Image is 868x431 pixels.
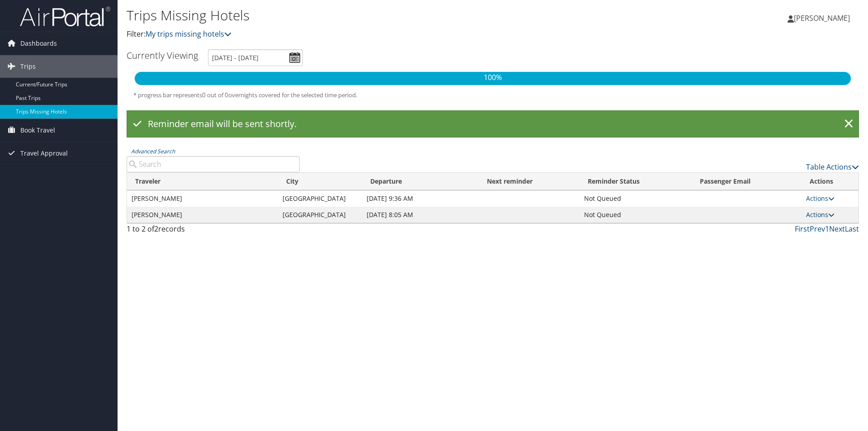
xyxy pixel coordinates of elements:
th: Next reminder [479,173,580,190]
th: City: activate to sort column ascending [278,173,362,190]
td: Not Queued [580,207,692,223]
a: Prev [810,224,825,234]
td: [DATE] 8:05 AM [362,207,479,223]
div: Reminder email will be sent shortly. [127,110,859,137]
a: Actions [806,194,835,203]
span: 2 [154,224,158,234]
a: Advanced Search [131,147,175,155]
td: [PERSON_NAME] [127,207,278,223]
div: 1 to 2 of records [127,223,300,239]
a: First [795,224,810,234]
a: 1 [825,224,829,234]
span: 0 out of 0 [202,91,228,99]
img: airportal-logo.png [20,6,110,27]
h5: * progress bar represents overnights covered for the selected time period. [133,91,852,99]
h1: Trips Missing Hotels [127,6,615,25]
span: [PERSON_NAME] [794,13,850,23]
td: [PERSON_NAME] [127,190,278,207]
h3: Currently Viewing [127,49,198,62]
th: Actions [802,173,859,190]
a: Next [829,224,845,234]
a: Last [845,224,859,234]
td: [GEOGRAPHIC_DATA] [278,207,362,223]
td: Not Queued [580,190,692,207]
td: [DATE] 9:36 AM [362,190,479,207]
span: Trips [20,55,36,78]
th: Traveler: activate to sort column ascending [127,173,278,190]
p: Filter: [127,28,615,40]
a: Table Actions [806,162,859,172]
span: Travel Approval [20,142,68,165]
a: × [841,115,857,133]
a: My trips missing hotels [146,29,231,39]
span: Book Travel [20,119,55,142]
input: Advanced Search [127,156,300,172]
p: 100% [135,72,851,84]
input: [DATE] - [DATE] [208,49,303,66]
a: Actions [806,210,835,219]
th: Passenger Email: activate to sort column ascending [692,173,801,190]
a: [PERSON_NAME] [788,5,859,32]
th: Reminder Status [580,173,692,190]
span: Dashboards [20,32,57,55]
th: Departure: activate to sort column descending [362,173,479,190]
td: [GEOGRAPHIC_DATA] [278,190,362,207]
